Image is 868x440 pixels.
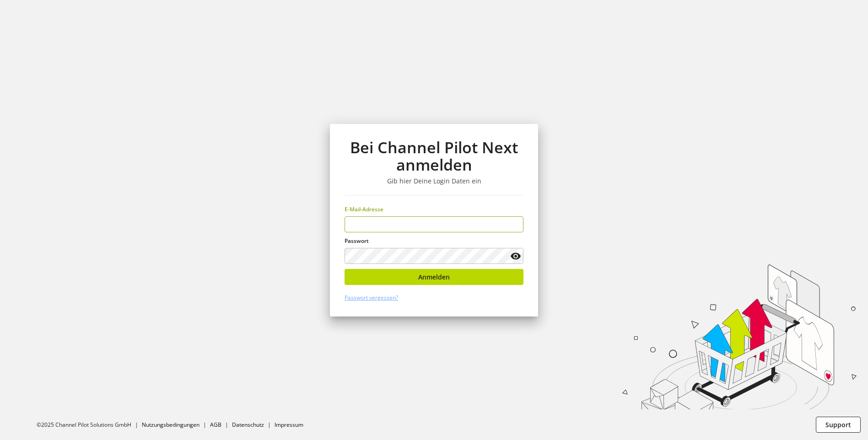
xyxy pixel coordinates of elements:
span: Anmelden [418,272,450,282]
a: Passwort vergessen? [345,294,398,301]
span: Passwort [345,237,369,245]
button: Support [816,417,861,433]
a: Datenschutz [232,421,264,429]
li: ©2025 Channel Pilot Solutions GmbH [37,421,142,429]
span: E-Mail-Adresse [345,205,383,213]
a: AGB [210,421,221,429]
h1: Bei Channel Pilot Next anmelden [345,139,523,174]
button: Anmelden [345,269,523,285]
a: Nutzungsbedingungen [142,421,199,429]
span: Support [825,420,851,429]
a: Impressum [275,421,303,429]
h3: Gib hier Deine Login Daten ein [345,177,523,185]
